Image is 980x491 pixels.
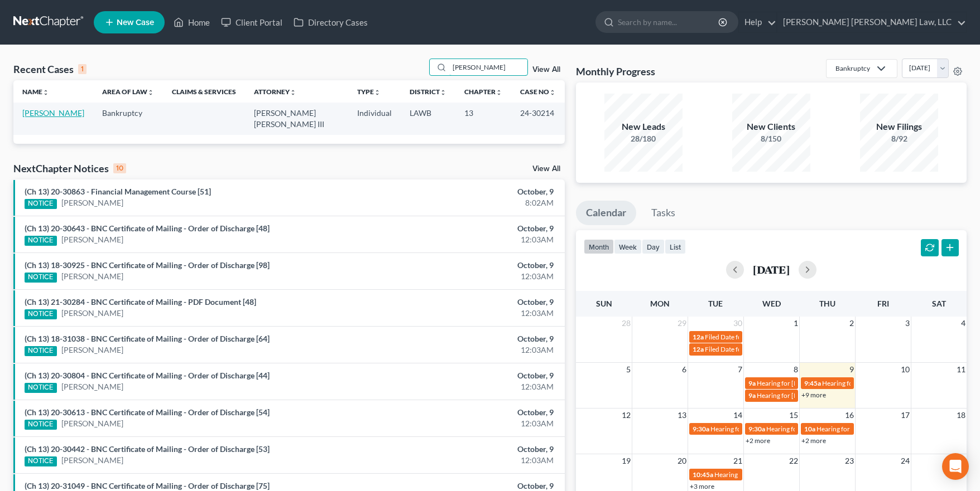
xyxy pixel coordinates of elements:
h3: Monthly Progress [576,65,655,78]
a: (Ch 13) 20-30643 - BNC Certificate of Mailing - Order of Discharge [48] [25,223,270,233]
span: 17 [900,409,911,422]
a: [PERSON_NAME] [61,455,123,466]
i: unfold_more [440,89,446,96]
td: LAWB [401,103,455,134]
i: unfold_more [290,89,296,96]
a: [PERSON_NAME] [61,271,123,282]
span: 29 [676,317,688,330]
h2: [DATE] [753,264,790,275]
a: [PERSON_NAME] [61,197,123,208]
a: [PERSON_NAME] [22,108,84,118]
div: 12:03AM [385,344,554,356]
div: October, 9 [385,333,554,344]
div: New Clients [732,120,810,133]
span: 12a [693,333,704,341]
a: View All [532,165,560,173]
div: 10 [113,163,126,173]
div: NextChapter Notices [13,162,126,175]
a: Attorneyunfold_more [254,87,296,96]
div: NOTICE [25,309,57,319]
a: +2 more [801,436,826,445]
span: 4 [960,317,967,330]
span: 9:30a [693,425,709,433]
div: October, 9 [385,186,554,197]
span: Fri [877,299,889,308]
div: 12:03AM [385,381,554,392]
a: [PERSON_NAME] [61,344,123,356]
div: October, 9 [385,260,554,271]
span: 8 [792,363,799,376]
span: Sat [932,299,946,308]
a: Directory Cases [288,12,373,32]
a: [PERSON_NAME] [61,308,123,319]
span: 20 [676,454,688,468]
div: NOTICE [25,456,57,466]
td: 24-30214 [511,103,565,134]
i: unfold_more [496,89,502,96]
div: New Filings [860,120,938,133]
span: 14 [732,409,743,422]
a: +2 more [746,436,770,445]
th: Claims & Services [163,80,245,103]
input: Search by name... [449,59,527,75]
span: 5 [625,363,632,376]
span: 9:30a [748,425,765,433]
span: Tue [708,299,723,308]
i: unfold_more [42,89,49,96]
div: NOTICE [25,273,57,283]
a: [PERSON_NAME] [61,381,123,392]
button: day [642,239,665,254]
button: month [584,239,614,254]
span: 1 [792,317,799,330]
div: 8/92 [860,133,938,144]
span: New Case [117,18,154,27]
a: (Ch 13) 18-31038 - BNC Certificate of Mailing - Order of Discharge [64] [25,334,270,343]
span: 9 [848,363,855,376]
span: 12a [693,345,704,353]
a: Client Portal [215,12,288,32]
span: Hearing for [PERSON_NAME] [714,470,801,479]
span: 30 [732,317,743,330]
span: 9a [748,379,756,387]
a: (Ch 13) 21-30284 - BNC Certificate of Mailing - PDF Document [48] [25,297,256,307]
a: Case Nounfold_more [520,87,556,96]
span: 10 [900,363,911,376]
span: 18 [955,409,967,422]
a: Help [739,12,776,32]
a: (Ch 13) 20-31049 - BNC Certificate of Mailing - Order of Discharge [75] [25,481,270,490]
div: Open Intercom Messenger [942,453,969,480]
a: Tasks [641,201,685,225]
span: Sun [596,299,612,308]
span: 6 [681,363,688,376]
span: 19 [621,454,632,468]
td: [PERSON_NAME] [PERSON_NAME] III [245,103,348,134]
div: New Leads [604,120,683,133]
div: NOTICE [25,383,57,393]
a: Calendar [576,201,636,225]
span: 2 [848,317,855,330]
a: +3 more [690,482,714,490]
a: (Ch 13) 20-30442 - BNC Certificate of Mailing - Order of Discharge [53] [25,444,270,454]
span: 15 [788,409,799,422]
div: October, 9 [385,223,554,234]
div: 12:03AM [385,234,554,245]
span: Hearing for [PERSON_NAME] [822,379,909,387]
div: 28/180 [604,133,683,144]
a: Nameunfold_more [22,87,49,96]
span: Mon [650,299,670,308]
div: October, 9 [385,444,554,455]
a: Typeunfold_more [357,87,381,96]
a: (Ch 13) 20-30863 - Financial Management Course [51] [25,187,211,196]
a: (Ch 13) 18-30925 - BNC Certificate of Mailing - Order of Discharge [98] [25,260,270,270]
span: Thu [819,299,835,308]
a: (Ch 13) 20-30804 - BNC Certificate of Mailing - Order of Discharge [44] [25,371,270,380]
span: 16 [844,409,855,422]
span: 21 [732,454,743,468]
span: Wed [762,299,781,308]
span: 9a [748,391,756,400]
a: +9 more [801,391,826,399]
div: 12:03AM [385,271,554,282]
span: Filed Date for [PERSON_NAME] [705,345,798,353]
div: October, 9 [385,407,554,418]
div: NOTICE [25,199,57,209]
